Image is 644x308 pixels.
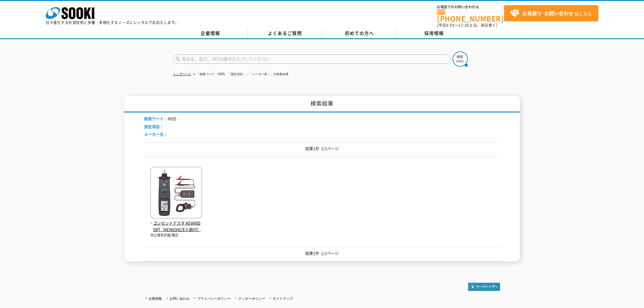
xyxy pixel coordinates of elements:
span: (平日 ～ 土日、祝日除く) [437,23,497,28]
span: 測定項目： [144,124,164,129]
img: btn_search.png [453,51,468,67]
li: 「検索ワード：4505」「測定項目：」「メーカー名：」の検索結果 [192,71,289,78]
span: メーカー名： [144,131,168,137]
a: 企業情報 [149,297,162,300]
span: 8:50 [446,23,455,28]
a: コンセントテスタ KEW4505BT（KEW8342注入器付） [150,214,202,233]
a: [PHONE_NUMBER] [437,9,504,22]
a: プライバシーポリシー [197,297,231,300]
a: 初めての方へ [322,29,397,38]
span: 検索ワード： [144,116,168,121]
input: 商品名、型式、NETIS番号を入力してください [173,54,451,64]
img: KEW4505BT（KEW8342注入器付） [150,167,202,220]
h1: 検索結果 [124,96,520,113]
span: はこちら [510,9,592,18]
p: 日々進化する計測技術と多種・多様化するニーズにレンタルでお応えします。 [46,21,179,24]
span: 初めての方へ [345,30,374,37]
a: 採用情報 [397,29,471,38]
a: よくあるご質問 [247,29,322,38]
a: 企業情報 [173,29,247,38]
span: 17:30 [458,23,469,28]
strong: お見積り･お問い合わせ [522,9,573,17]
a: お問い合わせ [170,297,190,300]
img: トップページへ [468,283,500,291]
span: お電話でのお問い合わせは [437,5,504,9]
a: クッキーポリシー [238,297,265,300]
a: サイトマップ [273,297,293,300]
a: お見積り･お問い合わせはこちら [504,5,598,21]
p: 共立電気計器/電圧 [150,233,202,238]
p: 結果1件 1/1ページ [144,145,500,152]
span: コンセントテスタ KEW4505BT（KEW8342注入器付） [150,220,202,233]
a: トップページ [173,72,191,76]
li: 4505 [144,116,176,122]
p: 結果1件 1/1ページ [144,250,500,257]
